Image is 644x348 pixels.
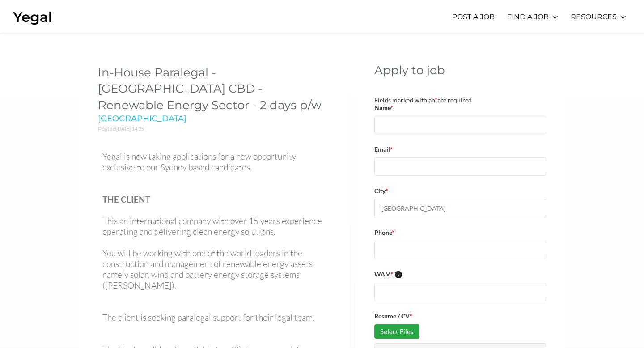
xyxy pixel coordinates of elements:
[452,4,495,29] a: POST A JOB
[374,324,419,339] button: Select Files
[102,194,150,204] strong: THE CLIENT
[374,64,546,76] h2: Apply to job
[98,113,330,124] h5: [GEOGRAPHIC_DATA]
[571,4,617,29] a: RESOURCES
[98,126,330,132] h6: Posted
[374,229,394,236] label: Phone
[374,312,412,320] label: Resume / CV
[374,104,393,111] label: Name
[132,126,144,132] span: 14:25
[102,216,326,237] p: This an international company with over 15 years experience operating and delivering clean energy...
[380,327,414,335] span: Select Files
[374,145,393,153] label: Email
[116,126,131,132] span: [DATE]
[102,312,326,323] p: The client is seeking paralegal support for their legal team.
[102,248,313,291] span: You will be working with one of the world leaders in the construction and management of renewable...
[374,270,402,278] label: WAM
[102,151,326,173] p: Yegal is now taking applications for a new opportunity exclusive to our Sydney based candidates.
[507,4,549,29] a: FIND A JOB
[374,96,546,104] div: Fields marked with an are required
[98,64,330,113] h2: In-House Paralegal - [GEOGRAPHIC_DATA] CBD - Renewable Energy Sector - 2 days p/w
[374,187,388,195] label: City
